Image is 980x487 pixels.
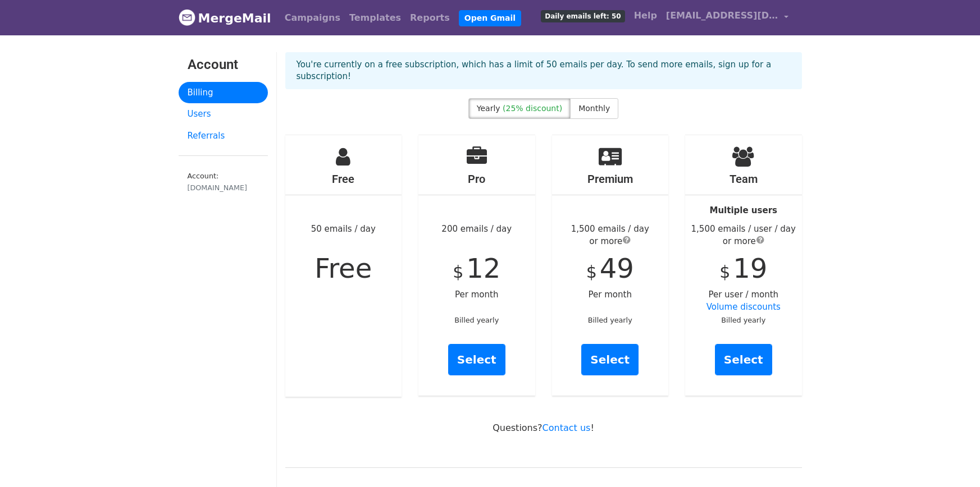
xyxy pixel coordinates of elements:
span: Daily emails left: 50 [541,10,625,22]
span: $ [719,262,730,282]
h3: Account [188,57,259,73]
a: Billing [179,82,268,104]
span: Yearly [477,104,500,113]
span: (25% discount) [503,104,562,113]
img: MergeMail logo [179,9,195,26]
h4: Premium [552,172,669,186]
a: Contact us [543,422,591,433]
span: 49 [600,252,634,284]
div: 1,500 emails / day or more [552,223,669,248]
div: 200 emails / day Per month [418,135,535,396]
a: Campaigns [280,7,345,29]
h4: Free [285,172,402,186]
small: Billed yearly [721,316,765,324]
small: Account: [188,172,259,193]
a: Select [715,344,772,375]
strong: Multiple users [710,205,777,215]
a: Users [179,103,268,125]
div: 1,500 emails / user / day or more [685,223,802,248]
div: [DOMAIN_NAME] [188,182,259,193]
div: Per user / month [685,135,802,396]
a: Reports [405,7,454,29]
span: 12 [466,252,500,284]
a: [EMAIL_ADDRESS][DOMAIN_NAME] [662,4,793,31]
p: You're currently on a free subscription, which has a limit of 50 emails per day. To send more ema... [297,59,791,82]
span: $ [586,262,597,282]
span: $ [453,262,463,282]
a: Referrals [179,125,268,147]
a: Select [448,344,505,375]
small: Billed yearly [454,316,499,324]
div: Per month [552,135,669,396]
span: Monthly [578,104,610,113]
a: MergeMail [179,6,271,30]
a: Open Gmail [459,10,521,26]
a: Daily emails left: 50 [536,4,629,27]
a: Help [630,4,662,27]
span: Free [314,252,372,284]
small: Billed yearly [588,316,632,324]
a: Select [581,344,639,375]
div: 50 emails / day [285,135,402,397]
p: Questions? ! [285,422,802,434]
a: Volume discounts [706,302,781,312]
span: [EMAIL_ADDRESS][DOMAIN_NAME] [666,9,778,22]
span: 19 [733,252,767,284]
h4: Pro [418,172,535,186]
h4: Team [685,172,802,186]
a: Templates [345,7,405,29]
